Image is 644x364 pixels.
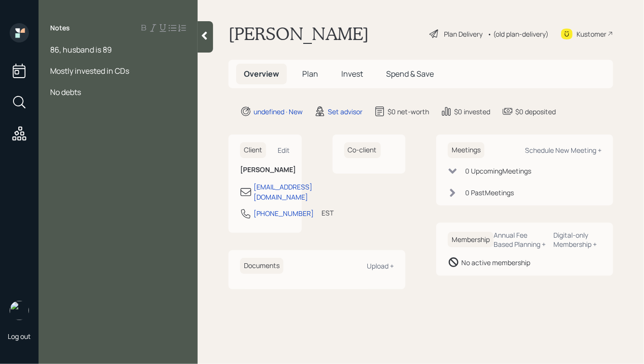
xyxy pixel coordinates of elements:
h6: Documents [240,258,283,274]
div: undefined · New [254,107,303,117]
span: 86, husband is 89 [50,44,112,55]
div: Annual Fee Based Planning + [494,230,546,249]
div: 0 Past Meeting s [465,188,514,198]
h6: [PERSON_NAME] [240,166,290,174]
span: Invest [341,68,363,79]
div: EST [322,208,334,218]
h6: Meetings [448,142,484,158]
img: hunter_neumayer.jpg [10,301,29,320]
span: Spend & Save [386,68,434,79]
div: Digital-only Membership + [554,230,602,249]
span: Overview [244,68,279,79]
h6: Co-client [344,142,381,158]
label: Notes [50,23,70,33]
span: No debts [50,87,81,97]
h6: Membership [448,232,494,248]
div: No active membership [461,257,530,268]
div: [EMAIL_ADDRESS][DOMAIN_NAME] [254,182,312,202]
div: • (old plan-delivery) [487,29,549,39]
div: Log out [8,332,31,341]
div: Plan Delivery [444,29,483,39]
span: Mostly invested in CDs [50,66,129,76]
h6: Client [240,142,266,158]
div: Schedule New Meeting + [525,146,602,155]
div: $0 deposited [515,107,556,117]
div: $0 net-worth [388,107,429,117]
div: Edit [278,146,290,155]
div: 0 Upcoming Meeting s [465,166,531,176]
div: Set advisor [328,107,362,117]
div: Upload + [367,261,394,270]
div: $0 invested [454,107,490,117]
span: Plan [302,68,318,79]
div: [PHONE_NUMBER] [254,208,314,218]
h1: [PERSON_NAME] [228,23,369,44]
div: Kustomer [577,29,606,39]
